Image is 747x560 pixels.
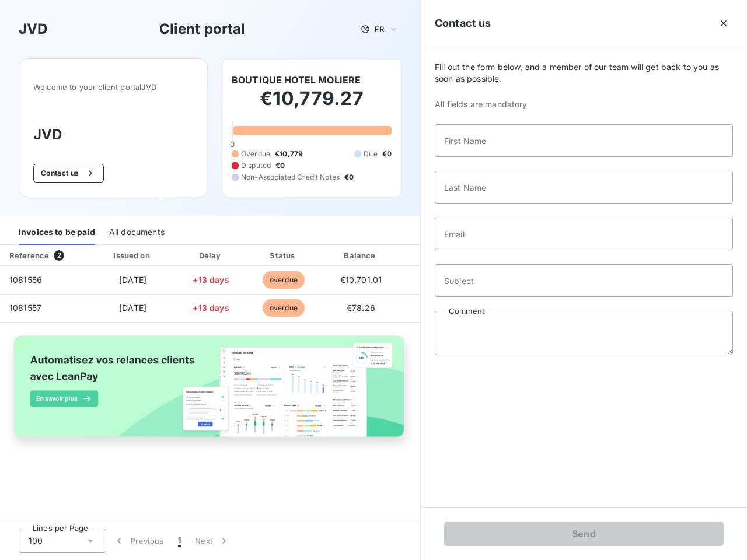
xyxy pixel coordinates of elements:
span: Overdue [241,149,270,159]
div: Delay [178,250,245,261]
h3: Client portal [159,19,246,40]
h3: JVD [19,19,47,40]
span: 1081557 [9,303,41,313]
button: Next [188,528,237,553]
span: [DATE] [119,275,146,285]
span: +13 days [193,275,229,285]
div: Status [249,250,318,261]
span: 1081556 [9,275,42,285]
input: placeholder [435,218,733,250]
input: placeholder [435,171,733,204]
h5: Contact us [435,15,491,32]
span: Due [364,149,377,159]
span: €78.26 [347,303,375,313]
button: Previous [106,528,171,553]
span: [DATE] [119,303,146,313]
span: €0 [344,172,354,183]
span: All fields are mandatory [435,99,733,110]
span: Welcome to your client portal JVD [33,82,193,92]
input: placeholder [435,124,733,157]
h6: BOUTIQUE HOTEL MOLIERE [232,73,361,87]
div: PDF [403,250,462,261]
div: Reference [9,251,49,260]
input: placeholder [435,264,733,297]
span: overdue [263,299,305,317]
span: FR [375,24,384,34]
div: Balance [323,250,399,261]
h2: €10,779.27 [232,87,392,122]
span: 2 [54,250,64,261]
button: Send [444,521,724,546]
span: Disputed [241,160,271,171]
span: €10,701.01 [340,275,382,285]
span: 1 [178,535,181,547]
span: 0 [230,139,235,149]
button: 1 [171,528,188,553]
span: overdue [263,271,305,289]
button: Contact us [33,164,104,183]
div: Issued on [92,250,173,261]
div: All documents [109,220,165,245]
span: +13 days [193,303,229,313]
span: €0 [275,160,285,171]
span: €10,779 [275,149,303,159]
img: banner [5,330,416,454]
div: Invoices to be paid [19,220,95,245]
span: €0 [382,149,392,159]
h3: JVD [33,124,193,145]
span: 100 [29,535,43,547]
span: Fill out the form below, and a member of our team will get back to you as soon as possible. [435,61,733,85]
span: Non-Associated Credit Notes [241,172,340,183]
